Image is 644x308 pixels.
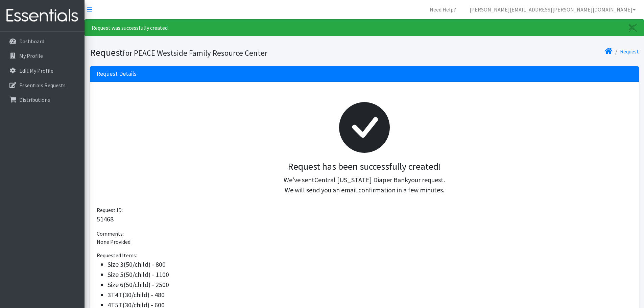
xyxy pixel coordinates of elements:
[97,230,124,237] span: Comments:
[108,280,632,290] li: Size 6(50/child) - 2500
[622,20,644,36] a: Close
[3,34,82,48] a: Dashboard
[3,78,82,92] a: Essentials Requests
[3,4,82,27] img: HumanEssentials
[314,175,408,184] span: Central [US_STATE] Diaper Bank
[19,38,44,45] p: Dashboard
[108,259,632,269] li: Size 3(50/child) - 800
[102,175,627,195] p: We've sent your request. We will send you an email confirmation in a few minutes.
[620,48,639,55] a: Request
[464,3,641,16] a: [PERSON_NAME][EMAIL_ADDRESS][PERSON_NAME][DOMAIN_NAME]
[3,49,82,63] a: My Profile
[108,290,632,300] li: 3T4T(30/child) - 480
[19,96,50,103] p: Distributions
[97,214,632,224] p: 51468
[424,3,461,16] a: Need Help?
[102,161,627,172] h3: Request has been successfully created!
[3,93,82,106] a: Distributions
[97,207,123,213] span: Request ID:
[19,67,53,74] p: Edit My Profile
[97,238,130,245] span: None Provided
[97,70,137,77] h3: Request Details
[19,52,43,59] p: My Profile
[85,19,644,36] div: Request was successfully created.
[123,48,267,58] small: for PEACE Westside Family Resource Center
[97,252,137,259] span: Requested Items:
[108,269,632,280] li: Size 5(50/child) - 1100
[19,82,66,89] p: Essentials Requests
[90,47,362,58] h1: Request
[3,64,82,77] a: Edit My Profile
